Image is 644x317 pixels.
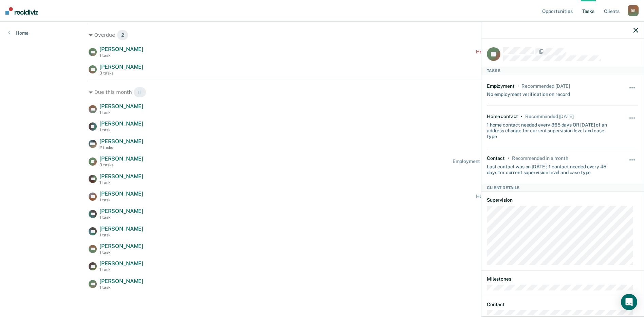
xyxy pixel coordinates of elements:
[99,163,143,167] div: 3 tasks
[99,198,143,202] div: 1 task
[99,128,143,132] div: 1 task
[99,120,143,127] span: [PERSON_NAME]
[99,190,143,197] span: [PERSON_NAME]
[99,53,143,58] div: 1 task
[99,155,143,162] span: [PERSON_NAME]
[99,110,143,115] div: 1 task
[487,302,638,307] dt: Contact
[99,226,143,232] span: [PERSON_NAME]
[487,276,638,282] dt: Milestones
[481,184,644,192] div: Client Details
[521,83,570,89] div: Recommended in 13 days
[525,114,573,119] div: Recommended in 13 days
[512,155,568,161] div: Recommended in a month
[99,215,143,220] div: 1 task
[487,114,518,119] div: Home contact
[99,103,143,110] span: [PERSON_NAME]
[487,161,613,176] div: Last contact was on [DATE]; 1 contact needed every 45 days for current supervision level and case...
[99,233,143,237] div: 1 task
[5,7,38,15] img: Recidiviz
[487,89,570,97] div: No employment verification on record
[487,83,515,89] div: Employment
[481,67,644,75] div: Tasks
[621,294,637,310] div: Open Intercom Messenger
[99,64,143,70] span: [PERSON_NAME]
[99,71,143,76] div: 3 tasks
[99,138,143,145] span: [PERSON_NAME]
[99,278,143,284] span: [PERSON_NAME]
[99,173,143,180] span: [PERSON_NAME]
[99,260,143,267] span: [PERSON_NAME]
[99,285,143,290] div: 1 task
[628,5,639,16] div: B B
[99,145,143,150] div: 2 tasks
[133,87,146,98] span: 11
[99,243,143,249] span: [PERSON_NAME]
[99,208,143,214] span: [PERSON_NAME]
[99,267,143,272] div: 1 task
[453,158,555,164] div: Employment Verification recommended [DATE]
[487,197,638,203] dt: Supervision
[508,155,509,161] div: •
[8,30,29,36] a: Home
[487,119,613,139] div: 1 home contact needed every 365 days OR [DATE] of an address change for current supervision level...
[521,114,522,119] div: •
[117,30,128,40] span: 2
[476,49,555,55] div: Home contact recommended [DATE]
[89,30,555,40] div: Overdue
[487,155,505,161] div: Contact
[89,87,555,98] div: Due this month
[99,250,143,255] div: 1 task
[517,83,519,89] div: •
[99,180,143,185] div: 1 task
[99,46,143,52] span: [PERSON_NAME]
[476,194,555,199] div: Home contact recommended [DATE]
